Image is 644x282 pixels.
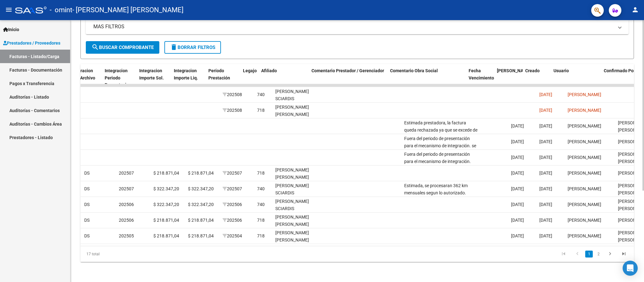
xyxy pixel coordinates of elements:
[511,171,524,176] span: [DATE]
[568,92,601,97] span: [PERSON_NAME]
[223,186,242,191] span: 202507
[568,123,601,128] span: [PERSON_NAME]
[511,186,524,191] span: [DATE]
[585,251,593,258] a: 1
[84,202,90,207] span: DS
[511,233,524,238] span: [DATE]
[153,202,179,207] span: $ 322.347,20
[551,64,601,92] datatable-header-cell: Usuario
[494,64,523,92] datatable-header-cell: Fecha Confimado
[257,170,265,177] div: 718
[188,218,214,223] span: $ 218.871,04
[390,68,438,73] span: Comentario Obra Social
[84,218,90,223] span: DS
[223,218,242,223] span: 202506
[595,251,602,258] a: 2
[86,41,159,54] button: Buscar Comprobante
[139,68,164,80] span: Integracion Importe Sol.
[275,166,321,188] div: [PERSON_NAME] [PERSON_NAME] 27564717865
[275,104,321,125] div: [PERSON_NAME] [PERSON_NAME] 27564717865
[137,64,171,92] datatable-header-cell: Integracion Importe Sol.
[539,108,552,113] span: [DATE]
[275,182,321,211] div: [PERSON_NAME] SCIARDIS [PERSON_NAME] 23559230154
[119,186,134,191] span: 202507
[539,233,552,238] span: [DATE]
[188,233,214,238] span: $ 218.871,04
[257,107,265,114] div: 718
[72,3,184,17] span: - [PERSON_NAME] [PERSON_NAME]
[539,186,552,191] span: [DATE]
[240,64,259,92] datatable-header-cell: Legajo
[539,155,552,160] span: [DATE]
[164,41,221,54] button: Borrar Filtros
[539,171,552,176] span: [DATE]
[539,123,552,128] span: [DATE]
[404,120,477,161] span: Estimada prestadora, la factura queda rechazada ya que se excede de los Kilometros autorizados. K...
[223,233,242,238] span: 202504
[511,123,524,128] span: [DATE]
[469,68,494,80] span: Fecha Vencimiento
[208,68,230,80] span: Período Prestación
[93,23,614,30] mat-panel-title: MAS FILTROS
[70,68,95,80] span: Integracion Tipo Archivo
[223,202,242,207] span: 202506
[275,198,321,226] div: [PERSON_NAME] SCIARDIS [PERSON_NAME] 23559230154
[275,88,321,117] div: [PERSON_NAME] SCIARDIS [PERSON_NAME] 23559230154
[511,202,524,207] span: [DATE]
[188,186,214,191] span: $ 322.347,20
[584,249,594,259] li: page 1
[171,64,206,92] datatable-header-cell: Integracion Importe Liq.
[223,171,242,176] span: 202507
[568,171,601,176] span: [PERSON_NAME]
[257,201,265,208] div: 740
[91,45,154,50] span: Buscar Comprobante
[5,6,13,14] mat-icon: menu
[105,68,131,88] span: Integracion Periodo Presentacion
[568,233,601,238] span: [PERSON_NAME]
[257,232,265,240] div: 718
[311,68,384,73] span: Comentario Prestador / Gerenciador
[568,108,601,113] span: [PERSON_NAME]
[539,92,552,97] span: [DATE]
[119,171,134,176] span: 202507
[604,68,635,73] span: Confirmado Por
[188,171,214,176] span: $ 218.871,04
[119,202,134,207] span: 202506
[91,43,99,51] mat-icon: search
[84,233,90,238] span: DS
[223,92,242,97] span: 202508
[257,185,265,193] div: 740
[243,68,257,73] span: Legajo
[539,139,552,144] span: [DATE]
[497,68,531,73] span: [PERSON_NAME]
[223,108,242,113] span: 202508
[309,64,388,92] datatable-header-cell: Comentario Prestador / Gerenciador
[3,40,60,46] span: Prestadores / Proveedores
[153,218,179,223] span: $ 218.871,04
[188,202,214,207] span: $ 322.347,20
[466,64,494,92] datatable-header-cell: Fecha Vencimiento
[404,136,476,155] span: Fuera del periodo de presentación para el mecanismo de integración. se cubre sist Cerrado
[84,171,90,176] span: DS
[102,64,137,92] datatable-header-cell: Integracion Periodo Presentacion
[558,251,570,258] a: go to first page
[388,64,466,92] datatable-header-cell: Comentario Obra Social
[568,186,601,191] span: [PERSON_NAME]
[80,246,190,262] div: 17 total
[153,233,179,238] span: $ 218.871,04
[525,68,540,73] span: Creado
[511,139,524,144] span: [DATE]
[153,186,179,191] span: $ 322.347,20
[50,3,72,17] span: - omint
[86,19,629,34] mat-expansion-panel-header: MAS FILTROS
[119,218,134,223] span: 202506
[568,218,601,223] span: [PERSON_NAME]
[68,64,102,92] datatable-header-cell: Integracion Tipo Archivo
[568,155,601,160] span: [PERSON_NAME]
[153,171,179,176] span: $ 218.871,04
[623,261,638,276] div: Open Intercom Messenger
[257,217,265,224] div: 718
[631,6,639,14] mat-icon: person
[261,68,277,73] span: Afiliado
[604,251,616,258] a: go to next page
